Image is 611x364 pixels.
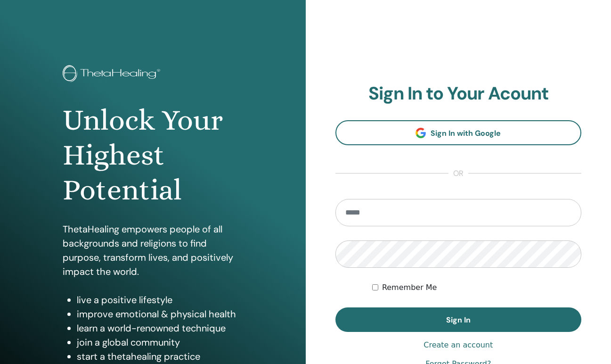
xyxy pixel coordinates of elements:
[77,307,243,321] li: improve emotional & physical health
[63,222,243,279] p: ThetaHealing empowers people of all backgrounds and religions to find purpose, transform lives, a...
[335,307,582,332] button: Sign In
[335,120,582,145] a: Sign In with Google
[77,349,243,364] li: start a thetahealing practice
[382,282,437,293] label: Remember Me
[77,335,243,349] li: join a global community
[77,321,243,335] li: learn a world-renowned technique
[424,339,493,351] a: Create an account
[63,103,243,208] h1: Unlock Your Highest Potential
[446,315,471,325] span: Sign In
[77,293,243,307] li: live a positive lifestyle
[335,83,582,105] h2: Sign In to Your Acount
[372,282,581,293] div: Keep me authenticated indefinitely or until I manually logout
[448,168,468,179] span: or
[431,128,501,138] span: Sign In with Google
